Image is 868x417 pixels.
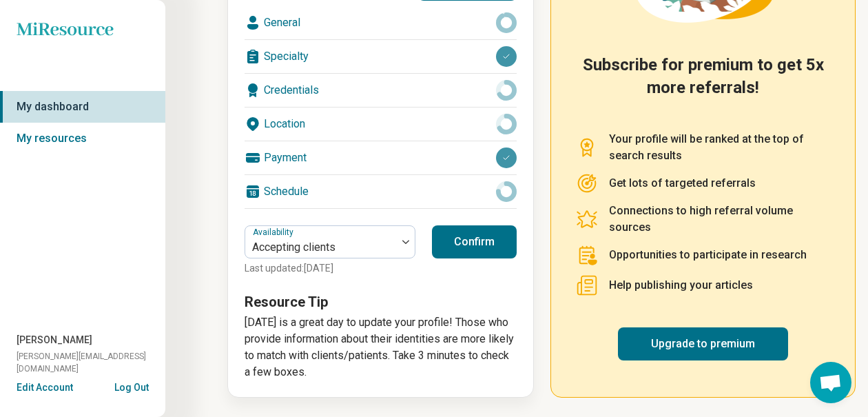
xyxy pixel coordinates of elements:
button: Log Out [114,380,149,391]
div: Location [245,108,517,141]
p: Opportunities to participate in research [609,247,807,263]
div: Credentials [245,74,517,107]
span: [PERSON_NAME] [17,333,92,347]
p: Your profile will be ranked at the top of search results [609,131,830,164]
div: General [245,6,517,39]
button: Confirm [432,225,517,258]
div: Open chat [810,362,851,403]
p: Connections to high referral volume sources [609,203,830,236]
a: Upgrade to premium [618,327,788,360]
span: [PERSON_NAME][EMAIL_ADDRESS][DOMAIN_NAME] [17,350,165,375]
p: Last updated: [DATE] [245,261,415,276]
label: Availability [253,227,296,237]
p: [DATE] is a great day to update your profile! Those who provide information about their identitie... [245,314,517,380]
div: Payment [245,141,517,174]
div: Specialty [245,40,517,73]
div: Schedule [245,175,517,208]
h3: Resource Tip [245,292,517,312]
h2: Subscribe for premium to get 5x more referrals! [576,54,830,114]
button: Edit Account [17,380,73,395]
p: Get lots of targeted referrals [609,175,756,192]
p: Help publishing your articles [609,277,753,294]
